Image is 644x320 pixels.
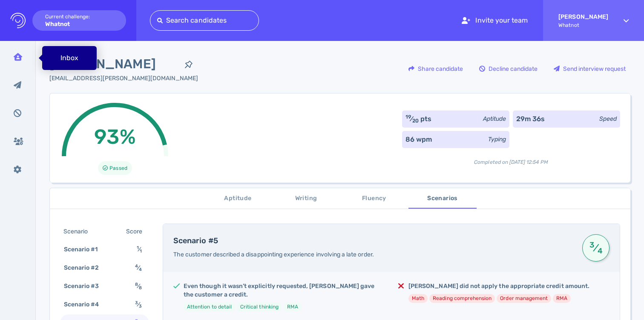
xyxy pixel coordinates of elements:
[173,236,572,246] h4: Scenario #5
[135,263,138,269] sup: 4
[137,246,142,253] span: ⁄
[597,250,603,252] sub: 4
[497,294,551,303] li: Order management
[135,264,142,271] span: ⁄
[405,114,411,120] sup: 19
[549,59,630,79] div: Send interview request
[404,59,467,79] div: Share candidate
[405,134,432,145] div: 86 wpm
[429,294,495,303] li: Reading comprehension
[62,243,108,256] div: Scenario #1
[62,280,109,292] div: Scenario #3
[404,58,468,79] button: Share candidate
[589,244,595,246] sup: 3
[109,163,127,173] span: Passed
[345,193,403,204] span: Fluency
[402,151,620,166] div: Completed on [DATE] 12:54 PM
[277,193,335,204] span: Writing
[284,303,302,311] li: RMA
[549,58,630,79] button: Send interview request
[184,282,385,299] h5: Even though it wasn’t explicitly requested, [PERSON_NAME] gave the customer a credit.
[599,114,617,123] div: Speed
[475,59,542,79] div: Decline candidate
[558,13,608,20] strong: [PERSON_NAME]
[62,262,109,274] div: Scenario #2
[589,240,603,256] span: ⁄
[558,22,608,28] span: Whatnot
[553,294,571,303] li: RMA
[209,193,267,204] span: Aptitude
[49,55,179,74] span: [PERSON_NAME]
[184,303,235,311] li: Attention to detail
[137,245,139,250] sup: 1
[135,301,142,308] span: ⁄
[139,267,142,272] sub: 4
[62,225,98,238] div: Scenario
[139,285,142,291] sub: 8
[414,193,471,204] span: Scenarios
[237,303,282,311] li: Critical thinking
[408,294,428,303] li: Math
[135,282,138,287] sup: 8
[173,251,374,258] span: The customer described a disappointing experience involving a late order.
[124,225,147,238] div: Score
[516,114,545,124] div: 29m 36s
[488,135,506,144] div: Typing
[94,125,135,149] span: 93%
[139,303,142,309] sub: 3
[474,58,542,79] button: Decline candidate
[135,300,138,305] sup: 3
[135,282,142,290] span: ⁄
[483,114,506,123] div: Aptitude
[405,114,432,124] div: ⁄ pts
[49,74,198,83] div: Click to copy the email address
[140,248,142,254] sub: 1
[62,298,109,311] div: Scenario #4
[412,118,419,124] sub: 20
[408,282,589,291] h5: [PERSON_NAME] did not apply the appropriate credit amount.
